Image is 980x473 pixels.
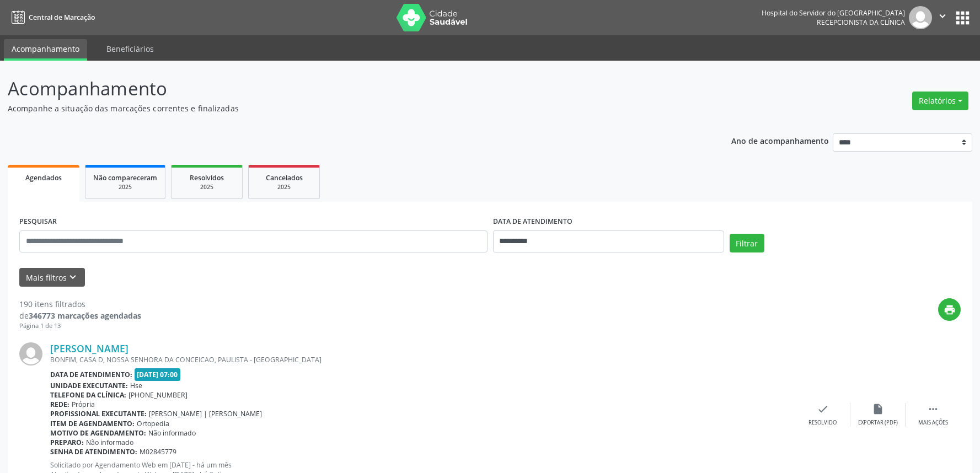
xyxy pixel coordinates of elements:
[130,381,142,390] span: Hse
[8,103,683,114] p: Acompanhe a situação das marcações correntes e finalizadas
[8,8,95,26] a: Central de Marcação
[86,438,133,447] span: Não informado
[29,13,95,22] span: Central de Marcação
[872,403,884,415] i: insert_drive_file
[4,39,87,61] a: Acompanhamento
[25,173,62,182] span: Agendados
[137,419,169,428] span: Ortopedia
[944,304,956,316] i: print
[50,409,147,418] b: Profissional executante:
[135,368,181,381] span: [DATE] 07:00
[817,18,905,27] span: Recepcionista da clínica
[19,298,141,310] div: 190 itens filtrados
[256,183,312,191] div: 2025
[936,10,949,22] i: 
[730,234,764,252] button: Filtrar
[918,419,948,427] div: Mais ações
[953,8,972,28] button: apps
[19,310,141,321] div: de
[50,428,146,438] b: Motivo de agendamento:
[50,342,128,354] a: [PERSON_NAME]
[128,390,188,400] span: [PHONE_NUMBER]
[67,271,79,283] i: keyboard_arrow_down
[493,213,572,230] label: DATA DE ATENDIMENTO
[912,92,968,110] button: Relatórios
[50,438,84,447] b: Preparo:
[190,173,224,182] span: Resolvidos
[938,298,961,321] button: print
[731,133,829,147] p: Ano de acompanhamento
[29,310,141,321] strong: 346773 marcações agendadas
[93,183,157,191] div: 2025
[149,409,262,418] span: [PERSON_NAME] | [PERSON_NAME]
[266,173,303,182] span: Cancelados
[179,183,234,191] div: 2025
[50,370,132,379] b: Data de atendimento:
[50,419,135,428] b: Item de agendamento:
[50,447,137,456] b: Senha de atendimento:
[927,403,939,415] i: 
[19,268,85,287] button: Mais filtroskeyboard_arrow_down
[50,400,69,409] b: Rede:
[140,447,176,456] span: M02845779
[8,75,683,103] p: Acompanhamento
[808,419,837,427] div: Resolvido
[148,428,196,438] span: Não informado
[72,400,95,409] span: Própria
[19,213,57,230] label: PESQUISAR
[932,6,953,29] button: 
[858,419,898,427] div: Exportar (PDF)
[93,173,157,182] span: Não compareceram
[50,355,795,364] div: BONFIM, CASA D, NOSSA SENHORA DA CONCEICAO, PAULISTA - [GEOGRAPHIC_DATA]
[762,8,905,18] div: Hospital do Servidor do [GEOGRAPHIC_DATA]
[99,39,162,58] a: Beneficiários
[909,6,932,29] img: img
[19,321,141,331] div: Página 1 de 13
[817,403,829,415] i: check
[50,381,128,390] b: Unidade executante:
[50,390,126,400] b: Telefone da clínica:
[19,342,42,365] img: img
